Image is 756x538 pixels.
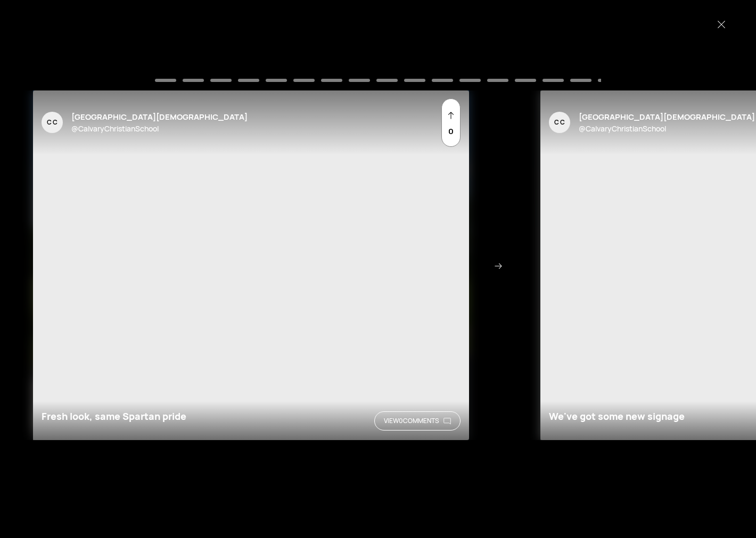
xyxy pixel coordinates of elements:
div: @ CalvaryChristianSchool [71,123,248,134]
p: 0 [448,126,454,138]
div: Fresh look, same Spartan pride [42,409,186,424]
div: VIEW 0 COMMENTS [384,416,439,426]
div: @ CalvaryChristianSchool [579,123,755,134]
div: We've got some new signage [549,409,685,424]
div: C C [47,118,57,127]
div: [GEOGRAPHIC_DATA][DEMOGRAPHIC_DATA] [579,111,755,123]
div: C C [554,118,565,127]
span: ‌ [33,90,469,440]
div: [GEOGRAPHIC_DATA][DEMOGRAPHIC_DATA] [71,111,248,123]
